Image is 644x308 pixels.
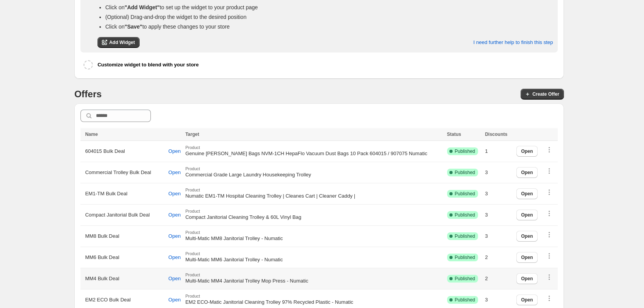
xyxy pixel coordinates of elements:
button: Open [516,273,538,284]
span: Product [185,209,442,213]
span: Open [521,212,533,218]
span: Open [521,191,533,197]
span: Genuine [PERSON_NAME] Bags NVM-1CH HepaFlo Vacuum Dust Bags 10 Pack 604015 / 907075 Numatic [185,151,427,156]
span: Open [168,297,181,303]
span: Published [455,191,475,197]
a: Add Widget [97,37,140,48]
h6: Customize widget to blend with your store [97,61,198,69]
button: I need further help to finish this step [469,34,558,51]
span: Open [521,276,533,282]
td: 2 [483,268,511,289]
button: Open [164,145,185,158]
span: MM4 Bulk Deal [85,275,119,283]
span: Product [185,251,442,256]
button: Open [164,187,185,200]
span: Multi-Matic MM8 Janitorial Trolley - Numatic [185,235,283,241]
button: Open [516,231,538,242]
span: Open [168,148,181,154]
button: Create Offer [521,89,564,100]
span: Open [521,169,533,176]
span: Open [168,191,181,197]
span: Commercial Trolley Bulk Deal [85,169,151,176]
span: I need further help to finish this step [473,39,553,46]
span: Open [521,233,533,239]
span: Multi-Matic MM6 Janitorial Trolley - Numatic [185,257,283,262]
span: Product [185,145,442,150]
span: Numatic EM1-TM Hospital Cleaning Trolley | Cleanes Cart | Cleaner Caddy | [185,193,355,199]
span: Commercial Grade Large Laundry Housekeeping Trolley [185,172,311,178]
td: 3 [483,226,511,247]
span: Product [185,230,442,235]
span: EM2 ECO Bulk Deal [85,296,131,304]
th: Name [80,128,183,141]
span: Product [185,188,442,192]
span: Open [521,148,533,154]
td: 2 [483,247,511,268]
span: Product [185,166,442,171]
span: EM1-TM Bulk Deal [85,190,127,198]
span: Add Widget [109,39,135,46]
button: Open [516,167,538,178]
span: Open [168,233,181,239]
td: 3 [483,205,511,226]
span: Open [168,254,181,261]
span: Open [168,212,181,218]
th: Discounts [483,128,511,141]
span: Published [455,297,475,303]
h4: Offers [74,88,102,100]
span: Published [455,254,475,261]
button: Open [164,251,185,264]
span: EM2 ECO-Matic Janitorial Cleaning Trolley 97% Recycled Plastic - Numatic [185,299,353,305]
span: Product [185,272,442,277]
th: Target [183,128,444,141]
button: Customize widget to blend with your store [97,57,555,73]
button: Open [164,208,185,222]
button: Open [516,210,538,220]
span: Compact Janitorial Bulk Deal [85,211,150,219]
span: Published [455,169,475,176]
span: Create Offer [532,91,559,97]
span: Click on to apply these changes to your store [105,24,229,30]
button: Open [164,272,185,285]
td: 1 [483,141,511,162]
span: MM8 Bulk Deal [85,232,119,240]
button: Open [164,293,185,306]
span: Published [455,276,475,282]
span: Open [521,254,533,261]
button: Open [516,188,538,199]
button: Open [516,252,538,263]
strong: "Add Widget" [125,4,160,10]
span: Compact Janitorial Cleaning Trolley & 60L Vinyl Bag [185,214,301,220]
button: Open [516,294,538,305]
td: 3 [483,183,511,205]
button: Open [516,146,538,157]
button: Open [164,166,185,179]
td: 3 [483,162,511,183]
span: MM6 Bulk Deal [85,254,119,261]
span: Product [185,294,442,298]
span: 604015 Bulk Deal [85,147,125,155]
span: Published [455,148,475,154]
span: Published [455,212,475,218]
span: Click on to set up the widget to your product page [105,4,258,10]
button: Open [164,230,185,243]
span: Multi-Matic MM4 Janitorial Trolley Mop Press - Numatic [185,278,308,284]
th: Status [445,128,483,141]
span: Open [168,276,181,282]
span: Open [168,169,181,176]
strong: "Save" [125,24,142,30]
span: (Optional) Drag-and-drop the widget to the desired position [105,14,246,20]
span: Open [521,297,533,303]
span: Published [455,233,475,239]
